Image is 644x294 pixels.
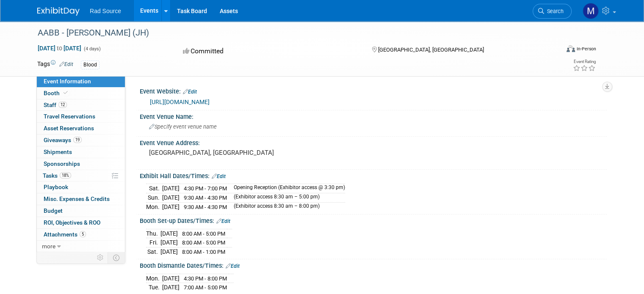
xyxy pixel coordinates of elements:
[140,137,607,147] div: Event Venue Address:
[37,44,82,52] span: [DATE] [DATE]
[162,202,180,211] td: [DATE]
[140,214,607,225] div: Booth Set-up Dates/Times:
[182,231,225,237] span: 8:00 AM - 5:00 PM
[35,25,549,41] div: AABB - [PERSON_NAME] (JH)
[229,202,345,211] td: (Exhibitor access 8:30 am – 8:00 pm)
[160,229,178,238] td: [DATE]
[60,172,71,179] span: 18%
[544,8,564,14] span: Search
[37,158,125,170] a: Sponsorships
[216,218,230,224] a: Edit
[43,172,71,179] span: Tasks
[108,252,125,263] td: Toggle Event Tabs
[162,193,180,203] td: [DATE]
[146,238,160,247] td: Fri.
[182,249,225,255] span: 8:00 AM - 1:00 PM
[146,247,160,256] td: Sat.
[42,243,55,250] span: more
[44,113,95,120] span: Travel Reservations
[583,3,599,19] img: Madison Coleman
[226,263,240,269] a: Edit
[146,184,162,193] td: Sat.
[150,99,210,105] a: [URL][DOMAIN_NAME]
[44,102,67,108] span: Staff
[146,202,162,211] td: Mon.
[37,60,73,69] td: Tags
[37,88,125,99] a: Booth
[184,204,227,210] span: 9:30 AM - 4:30 PM
[229,193,345,203] td: (Exhibitor access 8:30 am – 5:00 pm)
[160,238,178,247] td: [DATE]
[184,195,227,201] span: 9:30 AM - 4:30 PM
[149,124,217,130] span: Specify event venue name
[514,44,596,57] div: Event Format
[162,274,180,283] td: [DATE]
[80,231,86,237] span: 5
[81,60,100,69] div: Blood
[184,275,227,282] span: 4:30 PM - 8:00 PM
[37,170,125,181] a: Tasks18%
[59,61,73,67] a: Edit
[44,195,110,202] span: Misc. Expenses & Credits
[90,8,121,14] span: Rad Source
[140,259,607,270] div: Booth Dismantle Dates/Times:
[44,219,100,226] span: ROI, Objectives & ROO
[162,283,180,292] td: [DATE]
[378,47,484,53] span: [GEOGRAPHIC_DATA], [GEOGRAPHIC_DATA]
[44,184,68,190] span: Playbook
[37,229,125,240] a: Attachments5
[44,125,94,132] span: Asset Reservations
[73,137,82,143] span: 19
[44,160,80,167] span: Sponsorships
[146,283,162,292] td: Tue.
[567,45,575,52] img: Format-Inperson.png
[93,252,108,263] td: Personalize Event Tab Strip
[140,85,607,96] div: Event Website:
[146,274,162,283] td: Mon.
[576,46,596,52] div: In-Person
[64,91,68,95] i: Booth reservation complete
[182,239,225,246] span: 8:00 AM - 5:00 PM
[37,111,125,122] a: Travel Reservations
[37,217,125,228] a: ROI, Objectives & ROO
[229,184,345,193] td: Opening Reception (Exhibitor access @ 3:30 pm)
[212,173,226,179] a: Edit
[149,149,325,157] pre: [GEOGRAPHIC_DATA], [GEOGRAPHIC_DATA]
[44,207,63,214] span: Budget
[58,102,67,108] span: 12
[37,181,125,193] a: Playbook
[44,90,69,96] span: Booth
[83,46,101,52] span: (4 days)
[37,146,125,158] a: Shipments
[140,170,607,181] div: Exhibit Hall Dates/Times:
[37,193,125,205] a: Misc. Expenses & Credits
[44,231,86,238] span: Attachments
[533,4,572,19] a: Search
[37,76,125,87] a: Event Information
[180,44,358,59] div: Committed
[162,184,180,193] td: [DATE]
[160,247,178,256] td: [DATE]
[37,241,125,252] a: more
[146,229,160,238] td: Thu.
[184,185,227,192] span: 4:30 PM - 7:00 PM
[573,60,596,64] div: Event Rating
[55,45,64,52] span: to
[37,99,125,111] a: Staff12
[37,135,125,146] a: Giveaways19
[183,89,197,95] a: Edit
[44,137,82,143] span: Giveaways
[37,7,80,16] img: ExhibitDay
[184,284,227,291] span: 7:00 AM - 5:00 PM
[44,148,72,155] span: Shipments
[146,193,162,203] td: Sun.
[37,123,125,134] a: Asset Reservations
[140,110,607,121] div: Event Venue Name:
[37,205,125,217] a: Budget
[44,78,91,85] span: Event Information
